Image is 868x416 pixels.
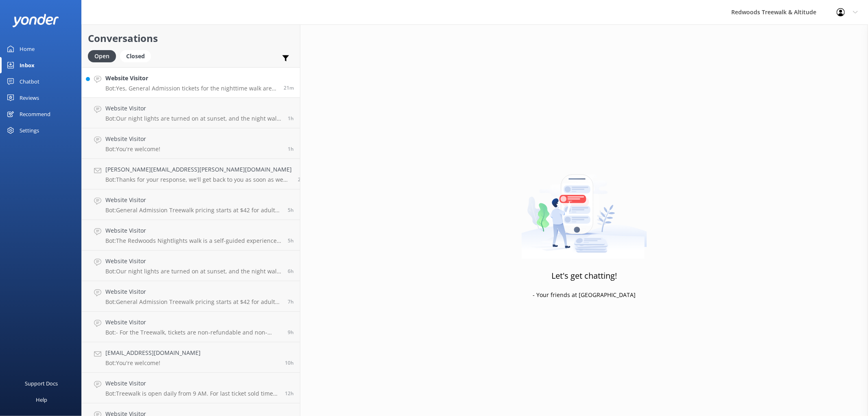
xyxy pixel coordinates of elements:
p: Bot: Thanks for your response, we'll get back to you as soon as we can during opening hours. [105,176,292,183]
div: Recommend [20,106,50,122]
span: Sep 10 2025 04:59am (UTC +12:00) Pacific/Auckland [285,359,294,366]
h4: Website Visitor [105,318,282,327]
h3: Let's get chatting! [551,269,617,282]
a: Open [88,51,120,60]
a: [EMAIL_ADDRESS][DOMAIN_NAME]Bot:You're welcome!10h [82,342,300,373]
p: Bot: - For the Treewalk, tickets are non-refundable and non-transferable. However, tickets and pa... [105,329,282,336]
a: Website VisitorBot:Our night lights are turned on at sunset, and the night walk starts 20 minutes... [82,98,300,128]
a: Website VisitorBot:Our night lights are turned on at sunset, and the night walk starts 20 minutes... [82,251,300,281]
div: Closed [120,50,151,62]
p: Bot: The Redwoods Nightlights walk is a self-guided experience that takes approximately 30-40 min... [105,237,282,244]
h4: Website Visitor [105,257,282,266]
span: Sep 10 2025 10:41am (UTC +12:00) Pacific/Auckland [288,207,294,214]
p: Bot: General Admission Treewalk pricing starts at $42 for adults (16+ years) and $26 for children... [105,207,282,214]
p: Bot: You're welcome! [105,359,201,367]
h4: Website Visitor [105,379,279,388]
img: yonder-white-logo.png [12,14,59,27]
a: Website VisitorBot:Treewalk is open daily from 9 AM. For last ticket sold times, please check our... [82,373,300,403]
h4: Website Visitor [105,226,282,235]
a: Website VisitorBot:Yes, General Admission tickets for the nighttime walk are available both onlin... [82,67,300,98]
div: Reviews [20,90,39,106]
div: Chatbot [20,73,39,90]
div: Open [88,50,116,62]
img: artwork of a man stealing a conversation from at giant smartphone [521,157,647,259]
p: Bot: Our night lights are turned on at sunset, and the night walk starts 20 minutes thereafter. W... [105,115,282,122]
h4: Website Visitor [105,74,278,83]
h4: Website Visitor [105,134,160,143]
span: Sep 10 2025 01:26pm (UTC +12:00) Pacific/Auckland [298,176,304,183]
h4: Website Visitor [105,196,282,205]
h4: [PERSON_NAME][EMAIL_ADDRESS][PERSON_NAME][DOMAIN_NAME] [105,165,292,174]
h2: Conversations [88,31,294,46]
h4: Website Visitor [105,287,282,296]
span: Sep 10 2025 06:06am (UTC +12:00) Pacific/Auckland [288,329,294,336]
p: - Your friends at [GEOGRAPHIC_DATA] [533,291,636,299]
span: Sep 10 2025 03:34pm (UTC +12:00) Pacific/Auckland [284,84,294,91]
h4: Website Visitor [105,104,282,113]
div: Help [36,392,47,408]
div: Support Docs [25,375,58,392]
span: Sep 10 2025 02:41pm (UTC +12:00) Pacific/Auckland [288,115,294,122]
a: Website VisitorBot:The Redwoods Nightlights walk is a self-guided experience that takes approxima... [82,220,300,251]
p: Bot: General Admission Treewalk pricing starts at $42 for adults (16+ years) and $26 for children... [105,298,282,306]
a: Website VisitorBot:- For the Treewalk, tickets are non-refundable and non-transferable. However, ... [82,312,300,342]
h4: [EMAIL_ADDRESS][DOMAIN_NAME] [105,348,201,357]
a: Website VisitorBot:General Admission Treewalk pricing starts at $42 for adults (16+ years) and $2... [82,281,300,312]
a: Closed [120,51,155,60]
p: Bot: Our night lights are turned on at sunset, and the night walk starts 20 minutes thereafter. W... [105,268,282,275]
a: Website VisitorBot:General Admission Treewalk pricing starts at $42 for adults (16+ years) and $2... [82,189,300,220]
div: Inbox [20,57,35,73]
a: Website VisitorBot:You're welcome!1h [82,128,300,159]
span: Sep 10 2025 10:04am (UTC +12:00) Pacific/Auckland [288,237,294,244]
span: Sep 10 2025 08:39am (UTC +12:00) Pacific/Auckland [288,298,294,305]
p: Bot: Yes, General Admission tickets for the nighttime walk are available both online and onsite. ... [105,85,278,92]
p: Bot: You're welcome! [105,145,160,153]
p: Bot: Treewalk is open daily from 9 AM. For last ticket sold times, please check our website FAQs ... [105,390,279,397]
div: Settings [20,122,39,139]
div: Home [20,41,35,57]
span: Sep 10 2025 03:07am (UTC +12:00) Pacific/Auckland [285,390,294,397]
span: Sep 10 2025 02:04pm (UTC +12:00) Pacific/Auckland [288,145,294,152]
a: [PERSON_NAME][EMAIL_ADDRESS][PERSON_NAME][DOMAIN_NAME]Bot:Thanks for your response, we'll get bac... [82,159,300,189]
span: Sep 10 2025 09:39am (UTC +12:00) Pacific/Auckland [288,268,294,275]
